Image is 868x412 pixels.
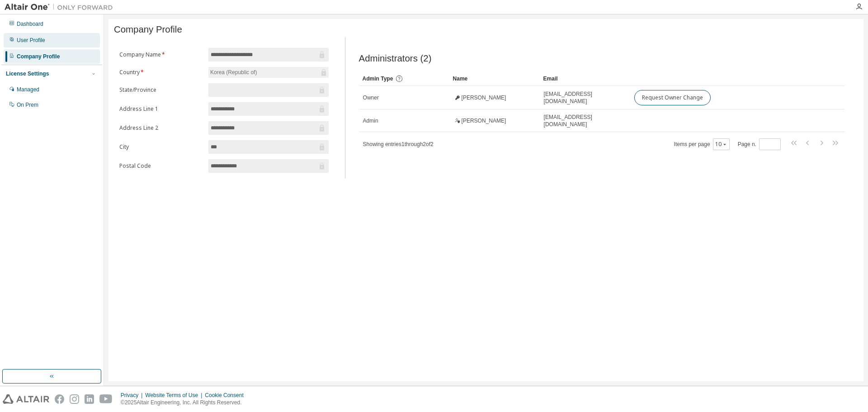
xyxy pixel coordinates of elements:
p: © 2025 Altair Engineering, Inc. All Rights Reserved. [121,399,249,407]
label: State/Province [119,86,203,94]
span: Company Profile [114,24,182,35]
label: Company Name [119,51,203,58]
span: Showing entries 1 through 2 of 2 [363,141,434,147]
div: User Profile [17,37,45,44]
label: City [119,143,203,151]
label: Postal Code [119,162,203,170]
label: Country [119,69,203,76]
div: Korea (Republic of) [208,67,329,78]
span: [PERSON_NAME] [462,94,506,101]
img: facebook.svg [55,394,64,404]
img: altair_logo.svg [3,394,49,404]
span: Page n. [738,138,781,150]
div: Name [453,71,536,86]
div: Korea (Republic of) [209,67,258,77]
button: 10 [715,141,727,148]
div: Cookie Consent [205,392,249,399]
span: Items per page [674,138,730,150]
span: [EMAIL_ADDRESS][DOMAIN_NAME] [544,114,626,128]
div: Privacy [121,392,145,399]
img: linkedin.svg [85,394,94,404]
div: Dashboard [17,20,43,28]
div: On Prem [17,101,38,109]
div: Managed [17,86,39,93]
span: Admin [363,117,378,124]
button: Request Owner Change [634,90,711,105]
span: Administrators (2) [359,53,432,64]
img: youtube.svg [99,394,113,404]
span: Owner [363,94,379,101]
label: Address Line 1 [119,105,203,113]
label: Address Line 2 [119,124,203,132]
img: instagram.svg [70,394,79,404]
div: Company Profile [17,53,60,60]
span: Admin Type [363,76,393,82]
div: Email [543,71,627,86]
span: [PERSON_NAME] [462,117,506,124]
div: Website Terms of Use [145,392,205,399]
img: Altair One [5,3,118,12]
div: License Settings [6,70,49,77]
span: [EMAIL_ADDRESS][DOMAIN_NAME] [544,90,626,105]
